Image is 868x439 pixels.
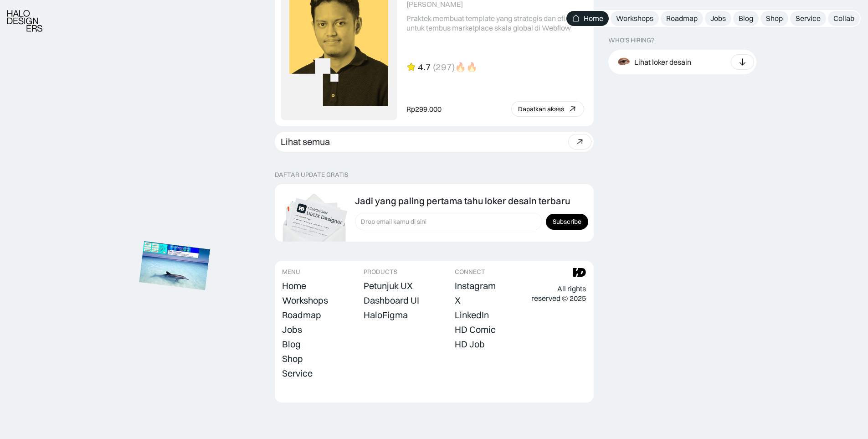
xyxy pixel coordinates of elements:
[796,14,821,23] div: Service
[364,310,408,320] div: HaloFigma
[282,310,321,320] div: Roadmap
[282,352,303,365] a: Shop
[611,11,659,26] a: Workshops
[364,309,408,321] a: HaloFigma
[406,104,442,114] div: Rp299.000
[455,338,485,351] a: HD Job
[282,338,301,351] a: Blog
[282,295,328,306] div: Workshops
[282,268,300,276] div: MENU
[833,14,854,23] div: Collab
[355,213,542,230] input: Drop email kamu di sini
[455,268,485,276] div: CONNECT
[275,132,594,152] a: Lihat semua
[455,324,496,335] div: HD Comic
[666,14,698,23] div: Roadmap
[766,14,783,23] div: Shop
[455,310,489,320] div: LinkedIn
[282,309,321,321] a: Roadmap
[608,36,654,44] div: WHO’S HIRING?
[710,14,726,23] div: Jobs
[531,284,586,303] div: All rights reserved © 2025
[455,279,496,292] a: Instagram
[566,11,609,26] a: Home
[364,295,419,306] div: Dashboard UI
[584,14,603,23] div: Home
[634,57,691,67] div: Lihat loker desain
[355,213,588,230] form: Form Subscription
[455,309,489,321] a: LinkedIn
[455,339,485,350] div: HD Job
[733,11,759,26] a: Blog
[282,368,313,379] div: Service
[364,279,413,292] a: Petunjuk UX
[282,280,306,291] div: Home
[455,294,461,307] a: X
[282,323,302,336] a: Jobs
[281,136,330,147] div: Lihat semua
[546,214,588,230] input: Subscribe
[282,324,302,335] div: Jobs
[661,11,703,26] a: Roadmap
[364,280,413,291] div: Petunjuk UX
[364,294,419,307] a: Dashboard UI
[282,279,306,292] a: Home
[455,295,461,306] div: X
[705,11,731,26] a: Jobs
[282,353,303,364] div: Shop
[455,323,496,336] a: HD Comic
[790,11,826,26] a: Service
[455,280,496,291] div: Instagram
[355,196,570,207] div: Jadi yang paling pertama tahu loker desain terbaru
[282,294,328,307] a: Workshops
[364,268,397,276] div: PRODUCTS
[828,11,860,26] a: Collab
[282,367,313,380] a: Service
[616,14,653,23] div: Workshops
[275,171,348,179] div: DAFTAR UPDATE GRATIS
[282,339,301,350] div: Blog
[739,14,753,23] div: Blog
[760,11,788,26] a: Shop
[511,101,584,117] a: Dapatkan akses
[518,105,564,113] div: Dapatkan akses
